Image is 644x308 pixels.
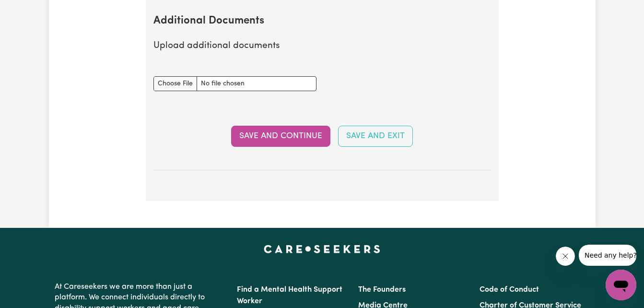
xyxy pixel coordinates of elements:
a: Careseekers home page [264,245,380,253]
iframe: Message from company [579,245,636,266]
button: Save and Continue [231,126,330,147]
iframe: Button to launch messaging window [606,270,636,300]
a: The Founders [358,286,406,294]
p: Upload additional documents [153,39,491,53]
iframe: Close message [556,247,575,266]
a: Find a Mental Health Support Worker [237,286,342,305]
span: Need any help? [6,7,58,14]
h2: Additional Documents [153,15,491,28]
a: Code of Conduct [480,286,539,294]
button: Save and Exit [338,126,413,147]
